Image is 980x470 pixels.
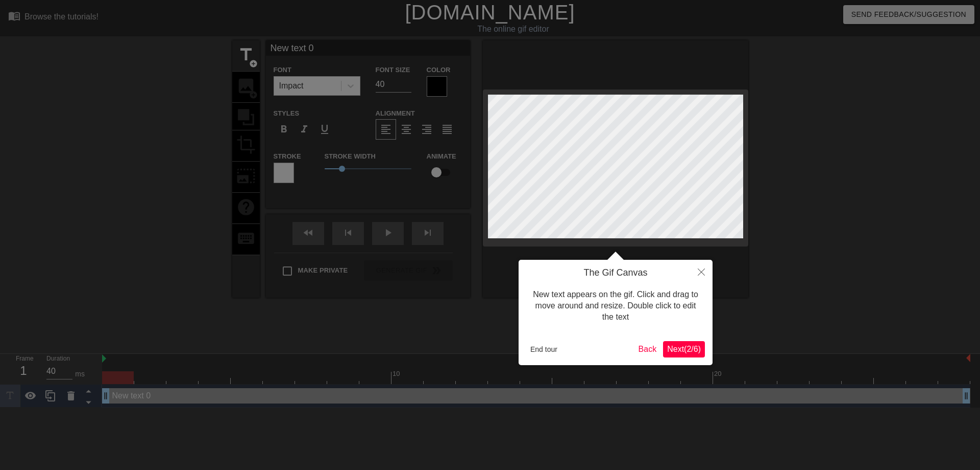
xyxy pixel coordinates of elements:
[634,341,661,357] button: Back
[690,260,713,283] button: Close
[663,341,705,357] button: Next
[526,267,705,279] h4: The Gif Canvas
[667,345,701,353] span: Next ( 2 / 6 )
[526,279,705,333] div: New text appears on the gif. Click and drag to move around and resize. Double click to edit the text
[526,342,561,357] button: End tour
